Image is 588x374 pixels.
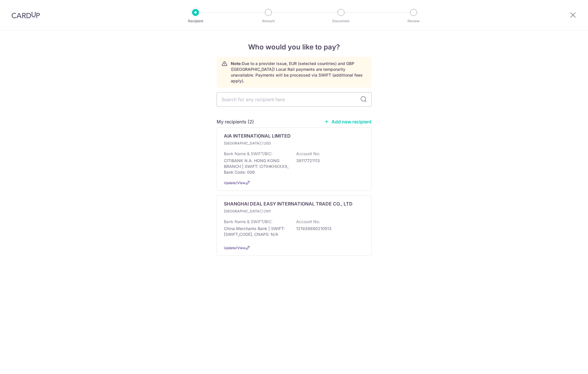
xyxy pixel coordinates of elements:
[224,132,291,139] p: AIA INTERNATIONAL LIMITED
[224,200,353,207] p: SHANGHAI DEAL EASY INTERNATIONAL TRADE CO., LTD
[296,158,361,164] p: 39117721113
[231,61,367,84] p: Due to a provider issue, EUR (selected countries) and GBP ([GEOGRAPHIC_DATA]) Local Rail payments...
[224,226,289,237] p: China Merchants Bank | SWIFT: [SWIFT_CODE], CNAPS: N/A
[324,119,372,125] a: Add new recipient
[224,208,292,214] p: [GEOGRAPHIC_DATA] | CNY
[296,226,361,232] p: 121939890210513
[224,246,246,250] a: Update/View
[231,61,242,66] strong: Note:
[320,18,362,24] p: Document
[12,12,40,18] img: CardUp
[217,42,372,52] h4: Who would you like to pay?
[296,219,320,225] p: Account No:
[224,140,292,146] p: [GEOGRAPHIC_DATA] | USD
[217,118,254,125] h5: My recipients (2)
[392,18,435,24] p: Review
[224,158,289,175] p: CITIBANK N.A. HONG KONG BRANCH | SWIFT: CITIHKHXXXX, Bank Code: 006
[174,18,217,24] p: Recipient
[247,18,290,24] p: Amount
[224,219,272,225] p: Bank Name & SWIFT/BIC:
[224,181,246,185] a: Update/View
[296,151,320,157] p: Account No:
[224,151,272,157] p: Bank Name & SWIFT/BIC:
[552,357,582,371] iframe: 打开一个小组件，您可以在其中找到更多信息
[217,92,372,107] input: Search for any recipient here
